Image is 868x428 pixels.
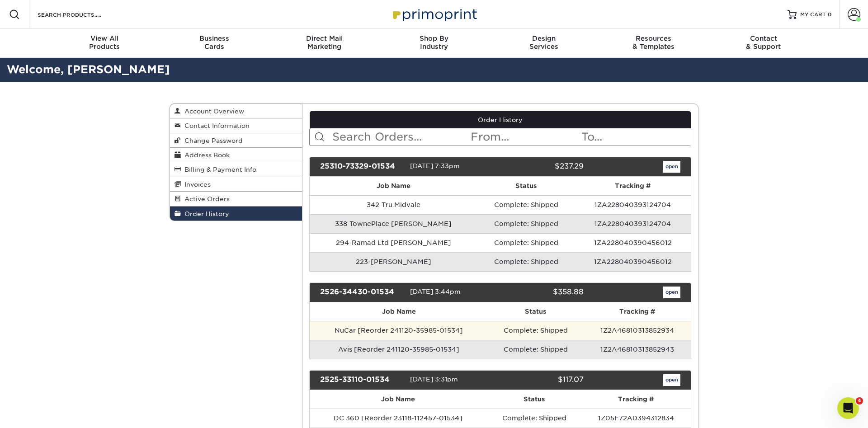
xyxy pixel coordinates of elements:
[410,162,460,169] span: [DATE] 7:33pm
[477,195,575,214] td: Complete: Shipped
[663,374,680,386] a: open
[181,122,250,129] span: Contact Information
[181,166,256,173] span: Billing & Payment Info
[310,177,477,195] th: Job Name
[170,104,302,118] a: Account Overview
[170,177,302,192] a: Invoices
[708,34,818,51] div: & Support
[181,181,211,188] span: Invoices
[410,376,458,383] span: [DATE] 3:31pm
[477,233,575,252] td: Complete: Shipped
[477,177,575,195] th: Status
[856,397,863,404] span: 4
[170,148,302,162] a: Address Book
[581,390,691,409] th: Tracking #
[489,34,599,42] span: Design
[160,34,269,51] div: Cards
[477,214,575,233] td: Complete: Shipped
[313,287,410,298] div: 2526-34430-01534
[580,128,691,146] input: To...
[313,161,410,173] div: 25310-73329-01534
[50,29,160,58] a: View AllProducts
[488,321,584,340] td: Complete: Shipped
[313,374,410,386] div: 2525-33110-01534
[269,34,379,51] div: Marketing
[828,11,832,18] span: 0
[269,34,379,42] span: Direct Mail
[310,233,477,252] td: 294-Ramad Ltd [PERSON_NAME]
[489,34,599,51] div: Services
[575,177,691,195] th: Tracking #
[181,108,244,115] span: Account Overview
[470,128,580,146] input: From...
[181,210,229,217] span: Order History
[310,195,477,214] td: 342-Tru Midvale
[379,34,489,51] div: Industry
[310,252,477,271] td: 223-[PERSON_NAME]
[663,287,680,298] a: open
[488,302,584,321] th: Status
[310,302,488,321] th: Job Name
[489,29,599,58] a: DesignServices
[493,161,590,173] div: $237.29
[708,29,818,58] a: Contact& Support
[493,287,590,298] div: $358.88
[331,128,470,146] input: Search Orders...
[37,9,125,20] input: SEARCH PRODUCTS.....
[599,34,708,42] span: Resources
[379,34,489,42] span: Shop By
[379,29,489,58] a: Shop ByIndustry
[50,34,160,42] span: View All
[50,34,160,51] div: Products
[599,34,708,51] div: & Templates
[170,133,302,148] a: Change Password
[170,207,302,221] a: Order History
[181,137,243,144] span: Change Password
[599,29,708,58] a: Resources& Templates
[708,34,818,42] span: Contact
[160,34,269,42] span: Business
[170,162,302,177] a: Billing & Payment Info
[2,400,77,425] iframe: Google Customer Reviews
[575,252,691,271] td: 1ZA228040390456012
[160,29,269,58] a: BusinessCards
[663,161,680,173] a: open
[575,214,691,233] td: 1ZA228040393124704
[170,192,302,206] a: Active Orders
[583,321,691,340] td: 1Z2A46810313852934
[310,321,488,340] td: NuCar [Reorder 241120-35985-01534]
[493,374,590,386] div: $117.07
[800,11,826,19] span: MY CART
[389,5,479,24] img: Primoprint
[487,409,581,428] td: Complete: Shipped
[581,409,691,428] td: 1Z05F72A0394312834
[477,252,575,271] td: Complete: Shipped
[837,397,859,419] iframe: Intercom live chat
[310,111,691,128] a: Order History
[181,195,230,202] span: Active Orders
[310,390,487,409] th: Job Name
[181,151,230,159] span: Address Book
[575,195,691,214] td: 1ZA228040393124704
[170,118,302,133] a: Contact Information
[583,302,691,321] th: Tracking #
[575,233,691,252] td: 1ZA228040390456012
[310,340,488,359] td: Avis [Reorder 241120-35985-01534]
[310,409,487,428] td: DC 360 [Reorder 23118-112457-01534]
[583,340,691,359] td: 1Z2A46810313852943
[269,29,379,58] a: Direct MailMarketing
[310,214,477,233] td: 338-TownePlace [PERSON_NAME]
[410,288,461,295] span: [DATE] 3:44pm
[488,340,584,359] td: Complete: Shipped
[487,390,581,409] th: Status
